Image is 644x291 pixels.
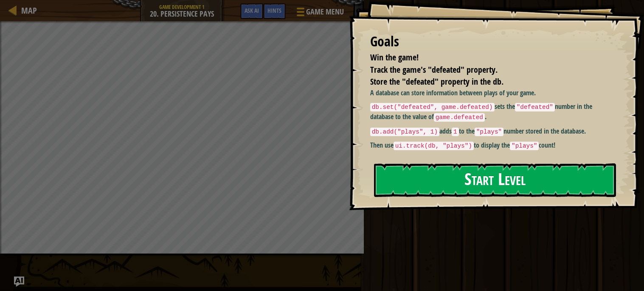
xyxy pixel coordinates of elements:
[240,3,263,19] button: Ask AI
[370,51,419,63] span: Win the game!
[17,5,37,16] a: Map
[475,128,503,136] code: "plays"
[434,113,485,122] code: game.defeated
[452,128,459,136] code: 1
[370,32,614,51] div: Goals
[510,142,539,150] code: "plays"
[370,128,439,136] code: db.add("plays", 1)
[370,140,614,151] p: Then use to display the count!
[360,51,612,64] li: Win the game!
[374,163,616,197] button: Start Level
[370,88,614,98] p: A database can store information between plays of your game.
[370,126,614,137] p: adds to the number stored in the database.
[267,6,281,14] span: Hints
[360,76,612,88] li: Store the "defeated" property in the db.
[515,103,555,111] code: "defeated"
[370,76,503,87] span: Store the "defeated" property in the db.
[21,5,37,16] span: Map
[360,64,612,76] li: Track the game's "defeated" property.
[370,102,614,122] p: sets the number in the database to the value of .
[290,3,349,23] button: Game Menu
[245,6,259,14] span: Ask AI
[306,6,344,17] span: Game Menu
[370,64,498,75] span: Track the game's "defeated" property.
[394,142,474,150] code: ui.track(db, "plays")
[14,277,24,287] button: Ask AI
[370,103,495,111] code: db.set("defeated", game.defeated)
